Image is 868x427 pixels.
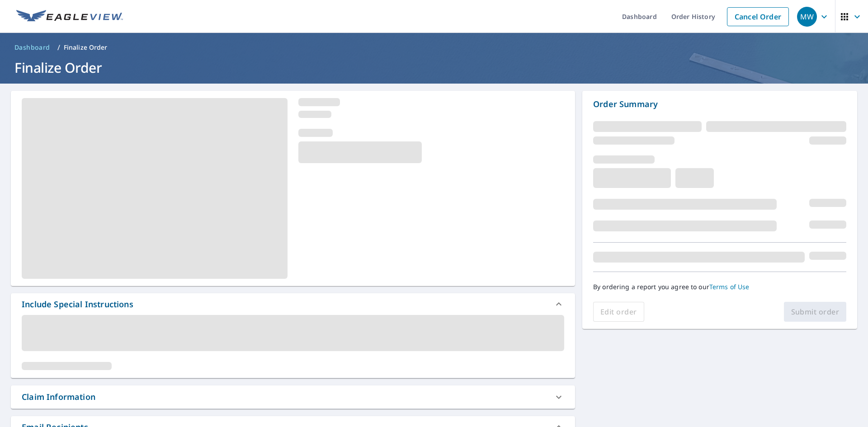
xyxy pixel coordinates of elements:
[11,385,575,408] div: Claim Information
[709,282,750,291] a: Terms of Use
[22,391,95,403] div: Claim Information
[593,98,846,110] p: Order Summary
[11,40,857,55] nav: breadcrumb
[14,43,50,52] span: Dashboard
[22,298,133,310] div: Include Special Instructions
[16,10,123,23] img: EV Logo
[11,293,575,315] div: Include Special Instructions
[11,58,857,77] h1: Finalize Order
[11,40,54,55] a: Dashboard
[727,7,789,26] a: Cancel Order
[64,43,108,52] p: Finalize Order
[593,283,846,291] p: By ordering a report you agree to our
[57,42,60,53] li: /
[797,7,817,27] div: MW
